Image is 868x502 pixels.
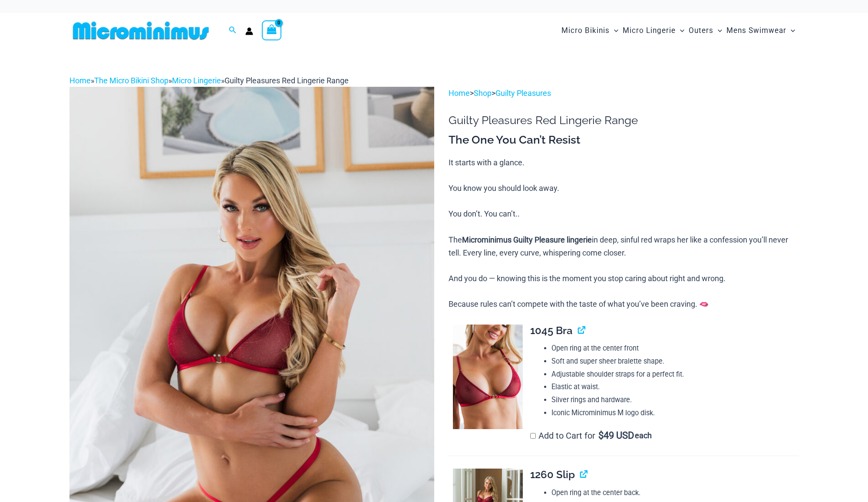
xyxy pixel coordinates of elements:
img: MM SHOP LOGO FLAT [69,21,212,40]
li: Elastic at waist. [551,381,799,394]
span: Menu Toggle [786,20,795,42]
li: Adjustable shoulder straps for a perfect fit. [551,368,799,381]
p: It starts with a glance. You know you should look away. You don’t. You can’t.. The in deep, sinfu... [449,156,799,311]
a: Micro Lingerie [172,76,221,85]
span: Menu Toggle [610,20,618,42]
a: Home [449,89,470,98]
a: Home [69,76,91,85]
input: Add to Cart for$49 USD each [530,433,536,439]
span: » » » [69,76,349,85]
li: Open ring at the center back. [551,486,799,499]
p: > > [449,87,799,100]
a: Account icon link [245,27,253,35]
a: Mens SwimwearMenu ToggleMenu Toggle [724,17,797,44]
img: Guilty Pleasures Red 1045 Bra [453,325,523,430]
li: Silver rings and hardware. [551,394,799,407]
span: $ [598,430,604,441]
span: Micro Bikinis [561,20,610,42]
label: Add to Cart for [530,430,652,441]
h3: The One You Can’t Resist [449,133,799,148]
span: each [635,431,652,440]
li: Soft and super sheer bralette shape. [551,355,799,368]
a: Search icon link [229,25,237,36]
span: 49 USD [598,431,634,440]
li: Iconic Microminimus M logo disk. [551,407,799,420]
li: Open ring at the center front [551,342,799,355]
a: The Micro Bikini Shop [94,76,168,85]
a: View Shopping Cart, empty [262,20,282,40]
a: Micro LingerieMenu ToggleMenu Toggle [620,17,686,44]
span: Menu Toggle [713,20,722,42]
span: Outers [689,20,713,42]
a: Shop [474,89,492,98]
span: Mens Swimwear [726,20,786,42]
a: OutersMenu ToggleMenu Toggle [686,17,724,44]
span: 1045 Bra [530,324,573,337]
span: 1260 Slip [530,468,575,481]
span: Guilty Pleasures Red Lingerie Range [224,76,349,85]
a: Micro BikinisMenu ToggleMenu Toggle [559,17,620,44]
span: Menu Toggle [676,20,684,42]
span: Micro Lingerie [623,20,676,42]
a: Guilty Pleasures [495,89,551,98]
b: Microminimus Guilty Pleasure lingerie [462,235,592,244]
h1: Guilty Pleasures Red Lingerie Range [449,114,799,127]
nav: Site Navigation [558,16,799,45]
